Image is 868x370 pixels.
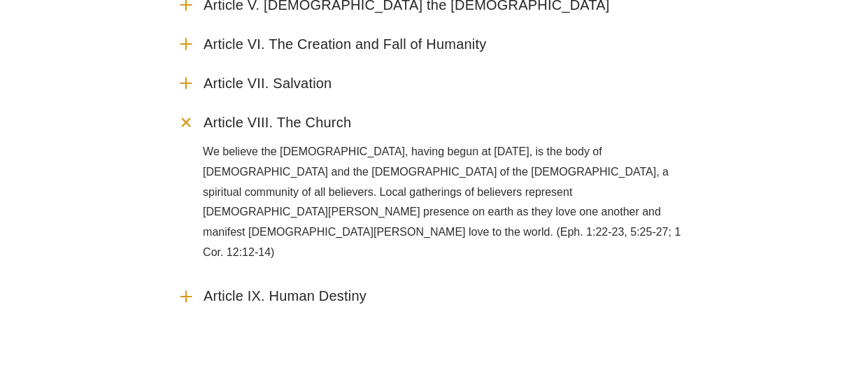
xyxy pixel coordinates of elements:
span: Article VIII. The Church [204,114,351,131]
span: Article IX. Human Destiny [204,287,367,305]
span: Article VI. The Creation and Fall of Humanity [204,36,486,53]
span: Article VII. Salvation [204,75,332,92]
p: We believe the [DEMOGRAPHIC_DATA], having begun at [DATE], is the body of [DEMOGRAPHIC_DATA] and ... [203,142,691,263]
